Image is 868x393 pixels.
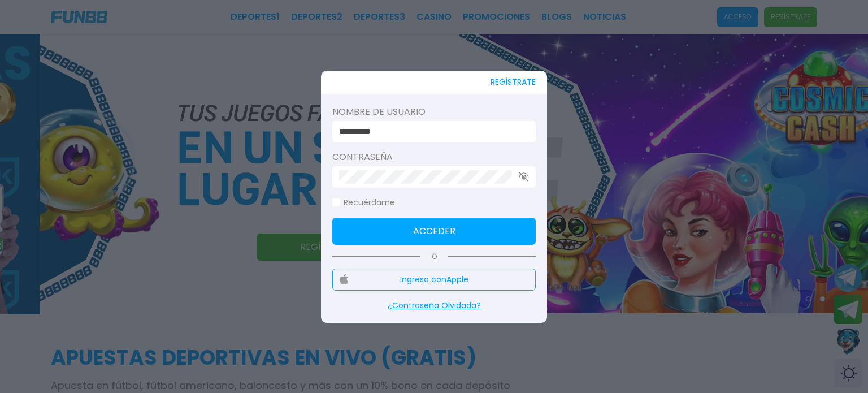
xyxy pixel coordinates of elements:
[332,218,536,245] button: Acceder
[332,197,395,209] label: Recuérdame
[491,71,536,94] button: REGÍSTRATE
[332,269,536,291] button: Ingresa conApple
[332,300,536,312] p: ¿Contraseña Olvidada?
[332,252,536,262] p: Ó
[332,105,536,119] label: Nombre de usuario
[332,150,536,164] label: Contraseña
